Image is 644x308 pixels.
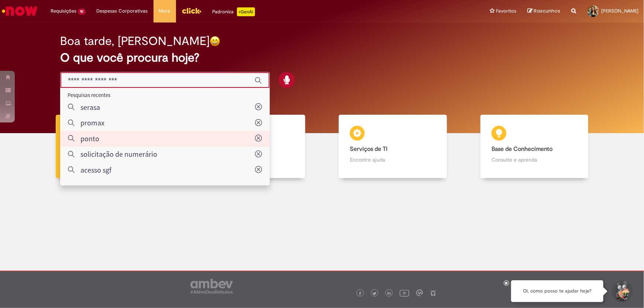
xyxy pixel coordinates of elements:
img: logo_footer_facebook.png [358,292,362,295]
b: Serviços de TI [350,145,388,153]
img: logo_footer_twitter.png [373,292,376,295]
span: 10 [78,8,86,15]
a: Serviços de TI Encontre ajuda [322,115,464,179]
p: Encontre ajuda [350,156,435,163]
b: Base de Conhecimento [492,145,552,153]
img: logo_footer_ambev_rotulo_gray.png [190,279,233,294]
h2: O que você procura hoje? [60,51,584,64]
button: Iniciar Conversa de Suporte [611,280,633,302]
h2: Boa tarde, [PERSON_NAME] [60,35,210,48]
img: logo_footer_workplace.png [416,290,423,296]
div: Oi, como posso te ajudar hoje? [511,280,603,302]
span: Favoritos [496,7,516,15]
a: Tirar dúvidas Tirar dúvidas com Lupi Assist e Gen Ai [39,115,180,179]
img: logo_footer_linkedin.png [388,291,391,296]
img: click_logo_yellow_360x200.png [182,5,202,16]
p: Consulte e aprenda [492,156,577,163]
img: ServiceNow [1,4,39,18]
img: logo_footer_naosei.png [430,290,437,296]
div: Padroniza [213,7,255,16]
a: Rascunhos [527,8,560,15]
span: Rascunhos [534,7,560,14]
p: +GenAi [237,7,255,16]
span: Requisições [51,7,76,15]
span: More [159,7,171,15]
img: logo_footer_youtube.png [400,288,409,298]
a: Base de Conhecimento Consulte e aprenda [464,115,605,179]
img: happy-face.png [210,36,220,46]
span: Despesas Corporativas [97,7,148,15]
span: [PERSON_NAME] [601,8,638,14]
